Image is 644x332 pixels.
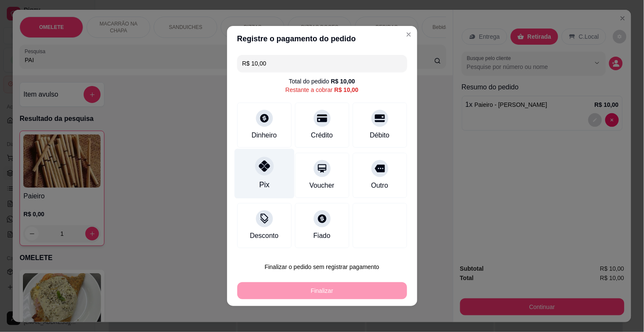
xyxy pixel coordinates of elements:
div: R$ 10,00 [335,86,359,94]
div: Voucher [309,180,335,191]
div: Restante a cobrar [285,86,358,94]
div: Débito [370,130,389,140]
div: Outro [371,180,388,191]
div: Dinheiro [252,130,277,140]
button: Finalizar o pedido sem registrar pagamento [237,258,407,275]
button: Close [402,28,416,41]
div: Fiado [313,231,330,241]
div: Desconto [250,231,279,241]
header: Registre o pagamento do pedido [227,26,417,52]
div: Total do pedido [289,77,355,86]
div: Crédito [311,130,333,140]
div: R$ 10,00 [331,77,355,86]
div: Pix [259,179,269,190]
input: Ex.: hambúrguer de cordeiro [242,55,402,72]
